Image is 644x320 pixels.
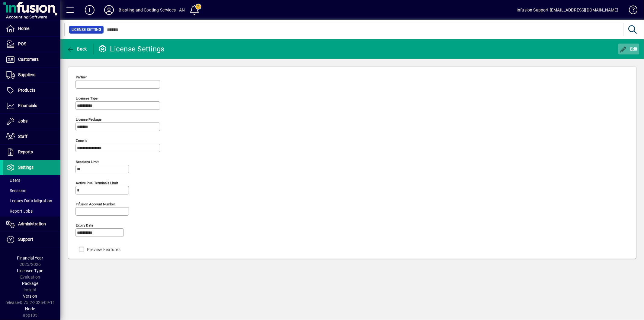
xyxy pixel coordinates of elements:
span: Legacy Data Migration [6,198,52,203]
div: License Settings [98,44,165,54]
a: Administration [3,217,60,232]
app-page-header-button: Back [60,44,94,54]
a: Reports [3,145,60,160]
span: Suppliers [18,72,35,77]
span: POS [18,41,26,46]
mat-label: Infusion account number [76,202,115,206]
a: Legacy Data Migration [3,196,60,206]
span: Home [18,26,29,31]
span: Users [6,178,20,183]
mat-label: Partner [76,75,87,79]
a: Customers [3,52,60,67]
span: Edit [620,47,638,51]
button: Back [65,44,88,54]
button: Add [80,5,99,15]
a: Home [3,21,60,36]
span: Node [25,306,35,311]
span: License Setting [72,27,101,33]
div: Blasting and Coating Services - AN [119,5,185,15]
mat-label: Sessions Limit [76,160,99,164]
span: Version [23,294,37,299]
a: Support [3,232,60,247]
button: Profile [99,5,119,15]
span: Package [22,281,38,286]
span: Licensee Type [17,268,43,273]
span: Financial Year [17,256,43,260]
span: Reports [18,149,33,154]
a: Users [3,175,60,185]
span: Sessions [6,188,26,193]
mat-label: License Package [76,117,101,122]
span: Customers [18,57,39,62]
div: Infusion Support [EMAIL_ADDRESS][DOMAIN_NAME] [517,5,618,15]
span: Financials [18,103,37,108]
a: Staff [3,129,60,144]
mat-label: Zone Id [76,139,88,143]
span: Products [18,88,35,93]
a: Sessions [3,185,60,196]
span: Back [67,47,87,51]
span: Staff [18,134,27,139]
a: Financials [3,98,60,113]
span: Report Jobs [6,209,33,214]
a: Report Jobs [3,206,60,216]
a: POS [3,37,60,52]
span: Settings [18,165,34,170]
span: Support [18,237,33,242]
a: Products [3,83,60,98]
button: Edit [618,44,639,54]
span: Administration [18,221,46,226]
a: Jobs [3,114,60,129]
a: Knowledge Base [624,1,636,21]
mat-label: Licensee Type [76,96,98,100]
a: Suppliers [3,67,60,83]
span: Jobs [18,119,27,123]
mat-label: Expiry date [76,223,93,227]
mat-label: Active POS Terminals Limit [76,181,118,185]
